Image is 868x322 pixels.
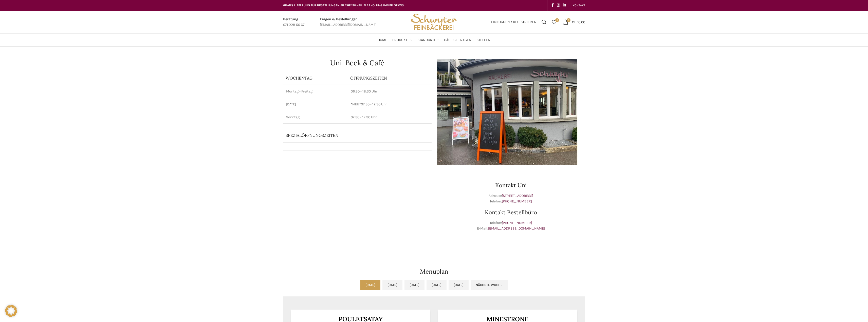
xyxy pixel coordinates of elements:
a: 0 [549,17,559,27]
div: Secondary navigation [570,0,588,10]
a: Site logo [409,20,459,24]
h2: Menuplan [283,269,585,275]
span: Produkte [392,38,410,43]
a: Produkte [392,35,412,45]
a: [DATE] [449,280,469,290]
a: Standorte [417,35,439,45]
span: Häufige Fragen [444,38,471,43]
a: Häufige Fragen [444,35,471,45]
h3: Kontakt Bestellbüro [437,210,585,215]
a: [DATE] [427,280,447,290]
p: 06:30 - 18:30 Uhr [351,89,429,94]
a: KONTAKT [573,0,585,10]
p: ÖFFNUNGSZEITEN [350,75,429,81]
p: Telefon: E-Mail: [437,220,585,232]
span: CHF [572,20,578,24]
h3: Kontakt Uni [437,182,585,188]
p: Spezialöffnungszeiten [286,132,415,138]
a: Stellen [476,35,490,45]
a: Facebook social link [550,2,555,9]
span: Stellen [476,38,490,43]
h1: Uni-Beck & Café [283,59,432,66]
span: Standorte [417,38,436,43]
div: Main navigation [281,35,588,45]
a: Nächste Woche [471,280,508,290]
a: [DATE] [382,280,402,290]
span: Home [378,38,387,43]
a: [EMAIL_ADDRESS][DOMAIN_NAME] [488,226,545,231]
p: 07:30 - 12:30 Uhr [351,115,429,120]
a: Infobox link [283,16,305,28]
p: 07:30 - 12:30 Uhr [351,102,429,107]
iframe: schwyter bäckerei dufourstrasse [283,170,432,246]
span: KONTAKT [573,4,585,7]
span: 0 [555,18,559,22]
p: Sonntag [286,115,345,120]
a: 0 CHF0.00 [561,17,588,27]
a: [STREET_ADDRESS] [502,194,533,198]
a: Home [378,35,387,45]
p: Adresse: Telefon: [437,193,585,204]
span: Einloggen / Registrieren [491,20,537,24]
p: Montag - Freitag [286,89,345,94]
a: Suchen [539,17,549,27]
div: Meine Wunschliste [549,17,559,27]
a: [DATE] [404,280,424,290]
a: Instagram social link [555,2,561,9]
span: 0 [567,18,570,22]
a: Einloggen / Registrieren [489,17,539,27]
a: Linkedin social link [561,2,567,9]
p: [DATE] [286,102,345,107]
p: Wochentag [286,75,345,81]
a: Infobox link [320,16,377,28]
span: GRATIS LIEFERUNG FÜR BESTELLUNGEN AB CHF 150 - FILIALABHOLUNG IMMER GRATIS [283,4,404,7]
a: [DATE] [360,280,380,290]
img: Bäckerei Schwyter [409,11,459,33]
a: [PHONE_NUMBER] [502,221,532,225]
bdi: 0.00 [572,20,585,24]
a: [PHONE_NUMBER] [502,199,532,203]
